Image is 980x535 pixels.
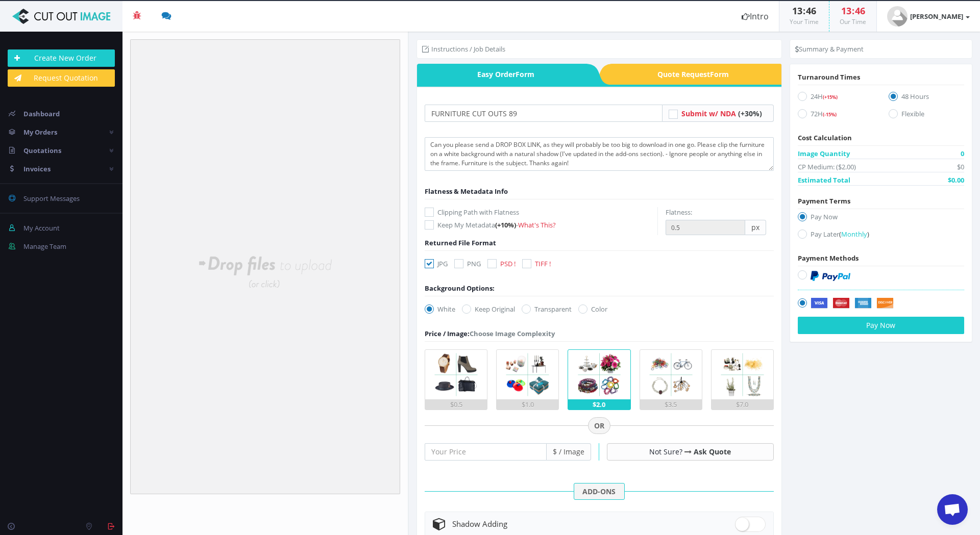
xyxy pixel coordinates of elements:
label: 24H [798,91,873,105]
label: White [425,304,455,314]
label: Pay Now [798,212,964,225]
label: Flexible [889,109,964,122]
span: : [802,5,806,17]
span: px [745,220,766,235]
span: Cost Calculation [798,133,852,142]
li: Instructions / Job Details [422,44,505,54]
label: Keep Original [462,304,515,314]
span: : [851,5,855,17]
div: $1.0 [497,399,558,410]
span: $0.00 [948,175,964,185]
label: Clipping Path with Flatness [425,207,657,217]
span: Payment Terms [798,196,850,206]
span: Payment Methods [798,253,859,263]
span: TIFF ! [535,259,551,268]
img: Cut Out Image [8,9,115,24]
span: Flatness & Metadata Info [425,187,508,196]
img: 5.png [718,350,767,399]
span: PSD ! [500,259,516,268]
a: (Monthly) [839,230,869,239]
span: Easy Order [417,64,586,85]
div: Choose Image Complexity [425,328,555,339]
span: Price / Image: [425,329,470,338]
span: $0 [957,162,964,172]
button: Pay Now [798,317,964,334]
span: Submit w/ NDA [681,109,736,118]
div: Background Options: [425,283,495,293]
span: (+30%) [738,109,762,118]
a: [PERSON_NAME] [877,1,980,32]
span: Support Messages [23,194,80,203]
div: $0.5 [425,399,487,410]
label: Transparent [522,304,572,314]
i: Form [710,69,729,79]
a: Intro [731,1,779,32]
input: Your Order Title [425,105,663,122]
img: 3.png [575,350,624,399]
label: Flatness: [666,207,692,217]
strong: [PERSON_NAME] [910,12,963,21]
span: 46 [855,5,865,17]
a: (+15%) [823,92,838,101]
span: Quotations [23,146,61,155]
label: 48 Hours [889,91,964,105]
input: Your Price [425,443,547,461]
label: PNG [454,259,481,269]
span: (+15%) [823,94,838,100]
div: Open chat [937,494,968,525]
div: $2.0 [568,399,630,410]
span: Image Quantity [798,148,850,159]
label: Color [578,304,607,314]
span: (+10%) [495,220,516,230]
a: (-15%) [823,109,837,118]
label: 72H [798,109,873,122]
span: Shadow Adding [452,519,507,529]
span: Manage Team [23,242,66,251]
span: Turnaround Times [798,72,860,82]
span: 0 [961,148,964,159]
span: Quote Request [612,64,781,85]
a: Request Quotation [8,69,115,87]
span: 13 [792,5,802,17]
i: Form [516,69,534,79]
div: $3.5 [640,399,702,410]
img: Securely by Stripe [811,298,894,309]
span: OR [588,417,610,435]
label: JPG [425,259,448,269]
img: 4.png [646,350,696,399]
span: $ / Image [547,443,591,461]
img: PayPal [811,271,850,281]
img: 1.png [431,350,481,399]
span: Not Sure? [649,447,682,456]
span: CP Medium: ($2.00) [798,162,856,172]
span: 13 [841,5,851,17]
span: ADD-ONS [574,483,625,500]
span: (-15%) [823,111,837,118]
a: Submit w/ NDA (+30%) [681,109,762,118]
img: 2.png [503,350,552,399]
img: user_default.jpg [887,6,908,27]
div: $7.0 [712,399,773,410]
a: Create New Order [8,49,115,67]
label: Keep My Metadata - [425,220,657,230]
a: Ask Quote [694,447,731,456]
span: My Orders [23,128,57,137]
a: What's This? [518,220,556,230]
li: Summary & Payment [795,44,864,54]
span: Invoices [23,164,51,173]
a: Easy OrderForm [417,64,586,85]
span: My Account [23,223,60,233]
span: 46 [806,5,816,17]
span: Monthly [841,230,867,239]
small: Our Time [840,17,866,26]
span: Dashboard [23,109,60,118]
span: Estimated Total [798,175,850,185]
small: Your Time [790,17,819,26]
label: Pay Later [798,229,964,243]
span: Returned File Format [425,238,496,247]
a: Quote RequestForm [612,64,781,85]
